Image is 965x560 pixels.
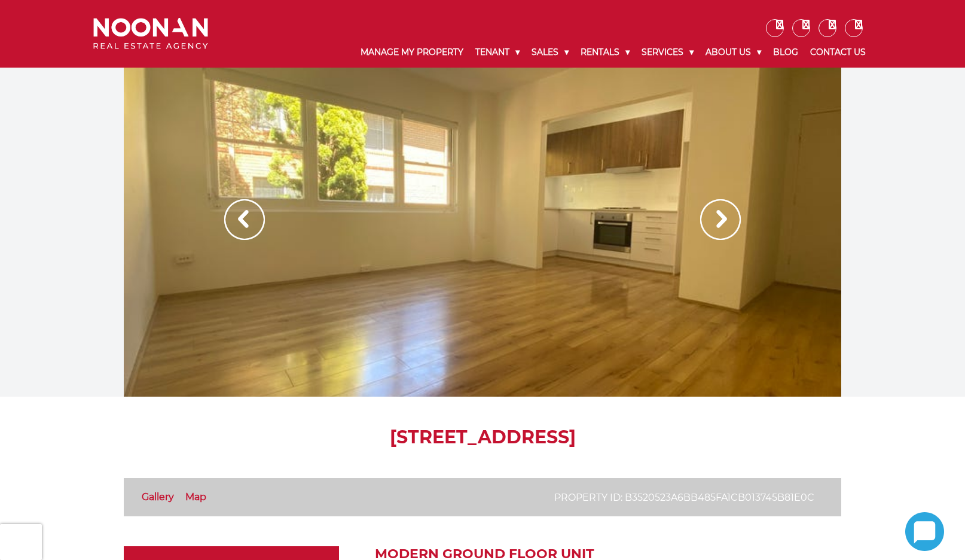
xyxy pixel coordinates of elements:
[575,37,636,68] a: Rentals
[469,37,526,68] a: Tenant
[93,18,208,50] img: Noonan Real Estate Agency
[142,491,174,503] a: Gallery
[526,37,575,68] a: Sales
[767,37,804,68] a: Blog
[185,491,206,503] a: Map
[224,199,265,240] img: Arrow slider
[700,37,767,68] a: About Us
[636,37,700,68] a: Services
[700,199,741,240] img: Arrow slider
[804,37,872,68] a: Contact Us
[124,427,841,448] h1: [STREET_ADDRESS]
[554,490,814,505] p: Property ID: b3520523a6bb485fa1cb013745b81e0c
[355,37,469,68] a: Manage My Property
